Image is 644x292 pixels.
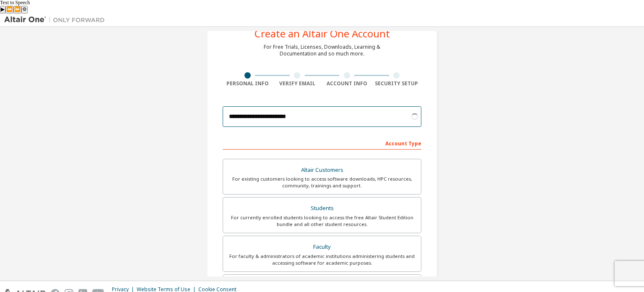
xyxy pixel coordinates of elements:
button: Previous [5,6,13,13]
div: Account Info [322,80,372,87]
button: Settings [21,6,28,13]
div: Personal Info [223,80,273,87]
div: Create an Altair One Account [254,29,390,39]
div: Verify Email [273,80,322,87]
div: For faculty & administrators of academic institutions administering students and accessing softwa... [228,253,416,266]
div: Faculty [228,241,416,253]
div: Altair Customers [228,164,416,176]
div: Account Type [223,136,421,150]
div: For existing customers looking to access software downloads, HPC resources, community, trainings ... [228,176,416,189]
div: For currently enrolled students looking to access the free Altair Student Edition bundle and all ... [228,214,416,228]
button: Forward [13,6,21,13]
div: Security Setup [372,80,422,87]
div: Students [228,203,416,214]
div: For Free Trials, Licenses, Downloads, Learning & Documentation and so much more. [264,44,380,57]
img: Altair One [4,16,109,24]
